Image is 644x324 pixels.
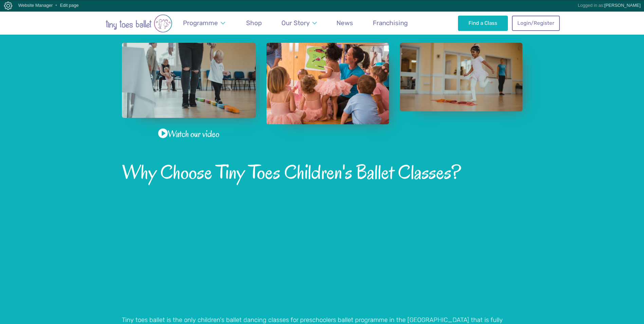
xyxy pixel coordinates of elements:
[122,162,522,183] h2: Why Choose Tiny Toes Children's Ballet Classes?
[333,15,356,31] a: News
[246,19,262,27] span: Shop
[278,15,320,31] a: Our Story
[512,16,559,31] a: Login/Register
[122,43,256,118] a: View full-size image
[243,15,265,31] a: Shop
[266,43,389,124] a: View full-size image
[336,19,353,27] span: News
[458,16,508,31] a: Find a Class
[158,127,219,141] a: Watch our video
[18,3,53,8] a: Website Manager
[370,15,411,31] a: Franchising
[281,19,310,27] span: Our Story
[578,0,641,11] div: Logged in as:
[183,19,218,27] span: Programme
[604,3,641,8] a: [PERSON_NAME]
[180,15,228,31] a: Programme
[4,2,12,10] img: Copper Bay Digital CMS
[85,14,193,33] img: tiny toes ballet
[373,19,408,27] span: Franchising
[400,43,522,111] a: View full-size image
[60,3,79,8] a: Edit page
[122,198,312,305] iframe: YouTube video player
